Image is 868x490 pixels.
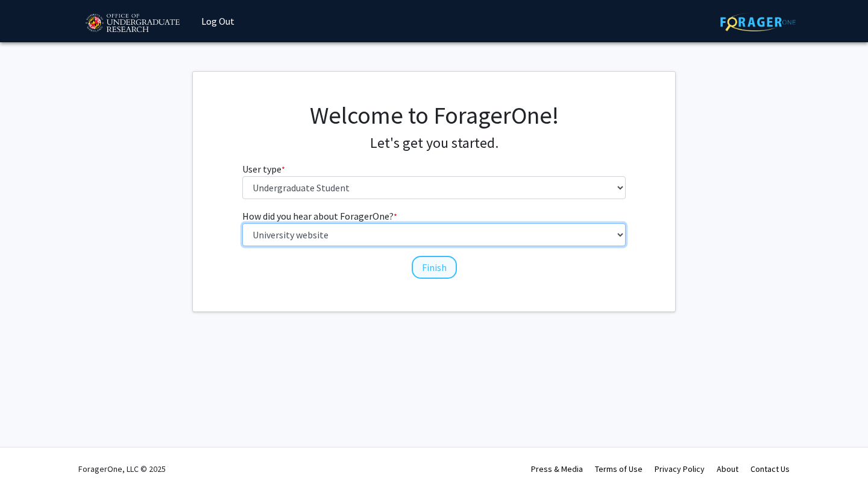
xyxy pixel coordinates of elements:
a: Press & Media [531,463,583,474]
button: Finish [412,256,457,279]
a: Contact Us [750,463,790,474]
iframe: Chat [9,436,51,481]
img: ForagerOne Logo [720,13,796,31]
h1: Welcome to ForagerOne! [242,101,626,130]
div: ForagerOne, LLC © 2025 [78,448,166,490]
a: Privacy Policy [655,463,705,474]
label: User type [242,162,285,176]
label: How did you hear about ForagerOne? [242,209,397,223]
a: About [717,463,738,474]
img: University of Maryland Logo [81,8,183,39]
a: Terms of Use [595,463,643,474]
h4: Let's get you started. [242,135,626,152]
